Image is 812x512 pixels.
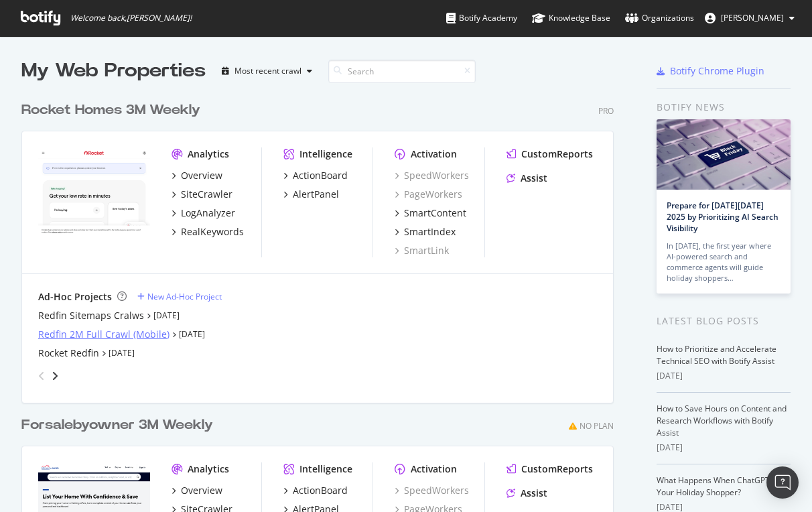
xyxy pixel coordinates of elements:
[181,169,222,182] div: Overview
[181,206,235,220] div: LogAnalyzer
[234,67,301,75] div: Most recent crawl
[667,241,781,283] div: In [DATE], the first year where AI-powered search and commerce agents will guide holiday shoppers…
[283,188,339,201] a: AlertPanel
[33,365,50,387] div: angle-left
[299,147,352,161] div: Intelligence
[172,206,235,220] a: LogAnalyzer
[50,369,60,383] div: angle-right
[188,147,229,161] div: Analytics
[181,225,244,239] div: RealKeywords
[181,484,222,497] div: Overview
[506,147,593,161] a: CustomReports
[404,225,456,239] div: SmartIndex
[137,291,222,302] a: New Ad-Hoc Project
[395,225,456,239] a: SmartIndex
[532,11,610,25] div: Knowledge Base
[766,466,799,499] div: Open Intercom Messenger
[21,101,200,120] div: Rocket Homes 3M Weekly
[395,484,469,497] a: SpeedWorkers
[598,105,614,117] div: Pro
[657,474,778,498] a: What Happens When ChatGPT Is Your Holiday Shopper?
[506,487,547,500] a: Assist
[657,100,791,115] div: Botify news
[395,169,469,182] a: SpeedWorkers
[411,147,457,161] div: Activation
[506,172,547,185] a: Assist
[38,346,99,360] a: Rocket Redfin
[147,291,222,302] div: New Ad-Hoc Project
[109,347,135,359] a: [DATE]
[657,64,764,78] a: Botify Chrome Plugin
[395,188,462,201] a: PageWorkers
[521,487,547,500] div: Assist
[153,310,180,321] a: [DATE]
[299,462,352,476] div: Intelligence
[657,119,791,190] img: Prepare for Black Friday 2025 by Prioritizing AI Search Visibility
[172,484,222,497] a: Overview
[404,206,466,220] div: SmartContent
[506,462,593,476] a: CustomReports
[657,442,791,454] div: [DATE]
[38,147,150,237] img: www.rocket.com
[657,370,791,382] div: [DATE]
[21,415,213,435] div: Forsalebyowner 3M Weekly
[181,188,232,201] div: SiteCrawler
[38,309,144,322] a: Redfin Sitemaps Cralws
[521,147,593,161] div: CustomReports
[580,420,614,432] div: No Plan
[395,206,466,220] a: SmartContent
[283,169,348,182] a: ActionBoard
[721,12,784,23] span: Norma Moras
[670,64,764,78] div: Botify Chrome Plugin
[411,462,457,476] div: Activation
[657,343,776,367] a: How to Prioritize and Accelerate Technical SEO with Botify Assist
[521,172,547,185] div: Assist
[179,328,205,340] a: [DATE]
[216,60,318,82] button: Most recent crawl
[446,11,517,25] div: Botify Academy
[38,328,170,341] a: Redfin 2M Full Crawl (Mobile)
[172,225,244,239] a: RealKeywords
[188,462,229,476] div: Analytics
[38,290,112,304] div: Ad-Hoc Projects
[21,415,218,435] a: Forsalebyowner 3M Weekly
[21,101,206,120] a: Rocket Homes 3M Weekly
[293,169,348,182] div: ActionBoard
[694,7,805,29] button: [PERSON_NAME]
[667,200,779,234] a: Prepare for [DATE][DATE] 2025 by Prioritizing AI Search Visibility
[395,244,449,257] a: SmartLink
[328,60,476,83] input: Search
[172,188,232,201] a: SiteCrawler
[293,484,348,497] div: ActionBoard
[625,11,694,25] div: Organizations
[657,314,791,328] div: Latest Blog Posts
[521,462,593,476] div: CustomReports
[657,403,787,438] a: How to Save Hours on Content and Research Workflows with Botify Assist
[293,188,339,201] div: AlertPanel
[172,169,222,182] a: Overview
[21,58,206,84] div: My Web Properties
[70,13,192,23] span: Welcome back, [PERSON_NAME] !
[283,484,348,497] a: ActionBoard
